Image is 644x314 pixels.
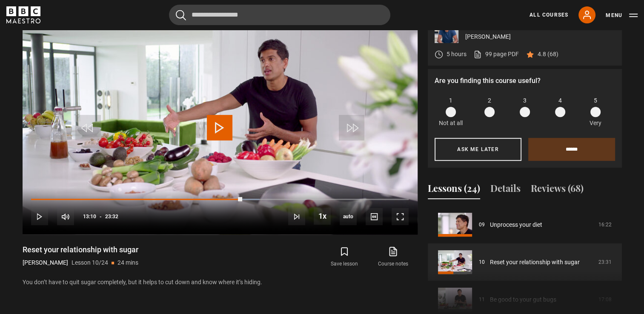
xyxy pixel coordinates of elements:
a: Reset your relationship with sugar [490,258,580,267]
span: 1 [449,96,452,105]
span: 13:10 [83,209,96,224]
button: Submit the search query [176,10,186,20]
p: 24 mins [117,258,138,267]
span: 4 [558,96,562,105]
span: 23:32 [105,209,118,224]
span: - [100,214,102,220]
p: [PERSON_NAME] [23,258,68,267]
button: Save lesson [320,245,369,269]
div: Progress Bar [31,199,408,200]
button: Lessons (24) [428,181,480,199]
button: Mute [57,208,74,225]
button: Next Lesson [288,208,305,225]
button: Details [490,181,521,199]
svg: BBC Maestro [6,6,40,23]
div: Current quality: 720p [340,208,357,225]
button: Fullscreen [392,208,409,225]
button: Toggle navigation [606,11,638,20]
p: You don’t have to quit sugar completely, but it helps to cut down and know where it’s hiding. [23,278,418,287]
input: Search [169,5,390,25]
p: 4.8 (68) [538,50,558,59]
h1: Reset your relationship with sugar [23,245,138,255]
p: 5 hours [447,50,467,59]
p: Very [587,119,604,128]
span: auto [340,208,357,225]
a: Course notes [369,245,417,269]
p: Are you finding this course useful? [435,76,615,86]
a: 99 page PDF [473,50,519,59]
p: Lesson 10/24 [72,258,108,267]
a: Unprocess your diet [490,220,542,229]
button: Reviews (68) [531,181,584,199]
span: 2 [488,96,491,105]
button: Playback Rate [314,208,331,225]
a: All Courses [530,11,568,19]
p: [PERSON_NAME] [465,32,615,41]
p: Not at all [439,119,463,128]
video-js: Video Player [23,12,418,234]
span: 5 [594,96,597,105]
button: Captions [366,208,383,225]
button: Play [31,208,48,225]
span: 3 [523,96,527,105]
button: Ask me later [435,138,521,161]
